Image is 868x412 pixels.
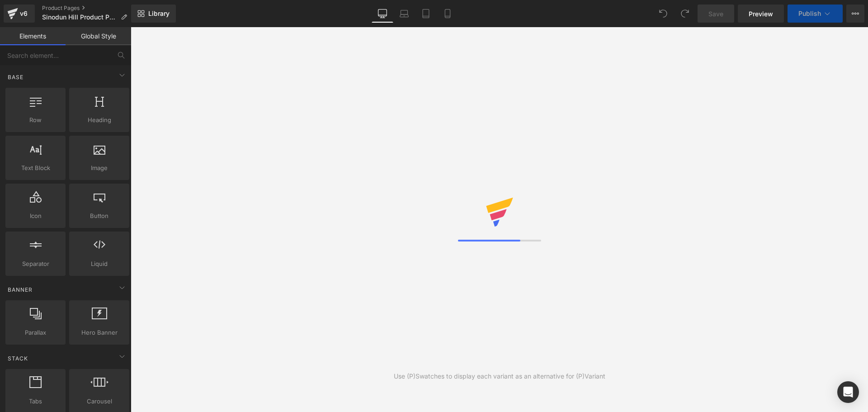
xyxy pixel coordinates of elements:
span: Save [708,9,723,19]
span: Button [72,211,127,221]
a: v6 [4,5,35,23]
span: Parallax [8,328,63,337]
span: Sinodun Hill Product Page [42,14,117,21]
span: Separator [8,259,63,269]
a: Mobile [437,5,458,23]
span: Stack [7,354,29,363]
span: Tabs [8,397,63,406]
span: Heading [72,115,127,125]
span: Hero Banner [72,328,127,337]
div: Use (P)Swatches to display each variant as an alternative for (P)Variant [394,371,605,381]
a: Tablet [415,5,437,23]
a: Preview [738,5,784,23]
span: Base [7,73,24,81]
button: More [846,5,864,23]
span: Banner [7,285,33,294]
span: Icon [8,211,63,221]
a: Desktop [372,5,393,23]
span: Liquid [72,259,127,269]
span: Preview [749,9,773,19]
a: Product Pages [42,5,134,12]
span: Image [72,163,127,173]
button: Redo [676,5,694,23]
span: Row [8,115,63,125]
div: v6 [18,8,29,19]
span: Carousel [72,397,127,406]
a: New Library [131,5,176,23]
div: Open Intercom Messenger [837,381,859,403]
span: Library [148,9,170,18]
span: Publish [798,10,821,17]
button: Undo [654,5,672,23]
button: Publish [788,5,843,23]
a: Laptop [393,5,415,23]
a: Global Style [66,27,131,45]
span: Text Block [8,163,63,173]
